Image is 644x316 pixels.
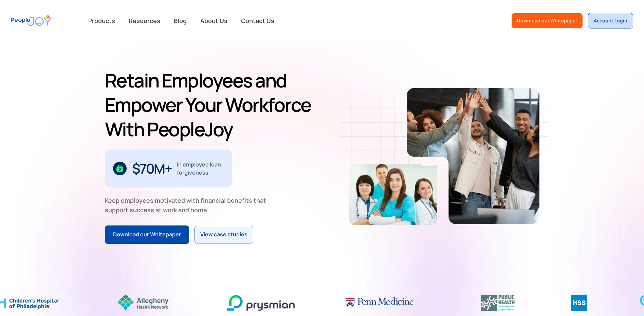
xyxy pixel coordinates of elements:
div: Download our Whitepaper [113,230,181,239]
a: Contact Us [237,13,278,28]
a: Download our Whitepaper [105,225,189,244]
a: Account Login [588,13,633,28]
div: 1 / 3 [105,150,232,187]
img: Retain-Employees-PeopleJoy [349,164,437,225]
a: Download our Whitepaper [512,13,583,28]
a: Blog [170,13,191,28]
div: Account Login [594,17,627,24]
div: View case studies [200,230,247,239]
a: View case studies [195,226,253,243]
h1: Retain Employees and Empower Your Workforce With PeopleJoy [105,68,319,141]
img: Retain-Employees-PeopleJoy [407,88,539,224]
div: in employee loan forgiveness [177,160,224,177]
a: About Us [196,13,232,28]
div: Keep employees motivated with financial benefits that support success at work and home. [105,196,272,215]
div: Products [84,14,119,27]
div: $70M+ [132,163,172,174]
a: Resources [125,13,164,28]
div: Download our Whitepaper [517,17,577,24]
a: home [11,11,52,30]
